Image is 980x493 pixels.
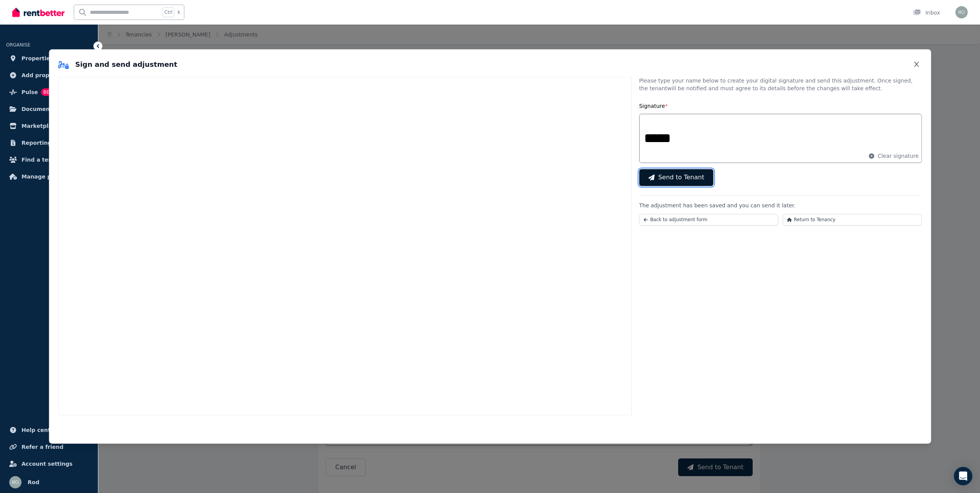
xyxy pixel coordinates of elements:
label: Signature [639,103,668,109]
span: Back to adjustment form [650,217,707,223]
span: Return to Tenancy [794,217,835,223]
button: Clear signature [868,152,919,160]
p: The adjustment has been saved and you can send it later. [639,202,922,209]
button: Return to Tenancy [783,214,922,225]
button: Close [911,58,922,71]
button: Send to Tenant [639,169,713,186]
button: Back to adjustment form [639,214,778,225]
span: Send to Tenant [658,173,704,182]
h2: Sign and send adjustment [58,59,177,70]
p: Please type your name below to create your digital signature and send this adjustment. Once signe... [639,77,922,92]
